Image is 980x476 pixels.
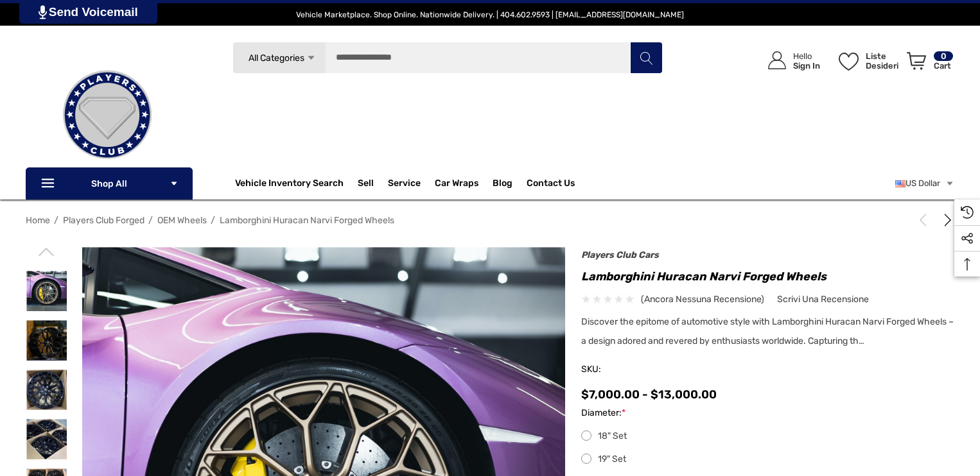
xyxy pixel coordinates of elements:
p: Hello [793,51,820,61]
p: Cart [934,61,953,71]
img: Players Club | Cars For Sale [43,51,171,179]
a: Seleziona valuta: USD [895,171,954,196]
a: Liste desideri Liste desideri [833,38,901,83]
svg: Top [954,258,980,271]
a: All Categories Icon Arrow Down Icon Arrow Up [232,42,326,74]
svg: Icon User Account [768,51,786,69]
a: Players Club Cars [581,250,659,260]
svg: Icon Arrow Down [306,53,316,63]
img: Lamborghini Huracan Wheels [26,370,67,410]
span: Sell [358,178,374,192]
span: Scrivi una recensione [777,294,869,305]
a: OEM Wheels [157,215,207,226]
a: Accedi [753,38,827,83]
p: Liste desideri [866,51,900,71]
a: Home [26,215,50,226]
label: 19" Set [581,452,954,467]
svg: Recently Viewed [961,206,974,219]
span: Car Wraps [435,178,478,192]
span: All Categories [249,53,304,64]
button: Cerca [630,42,662,74]
svg: Icon Line [40,176,59,191]
span: (Ancora nessuna recensione) [641,291,764,307]
img: Lamborghini Huracan Wheels [26,320,67,361]
svg: Icon Arrow Down [170,179,179,188]
a: Contact Us [527,178,575,192]
a: Blog [493,178,512,192]
a: Players Club Forged [63,215,144,226]
label: 18" Set [581,429,954,444]
span: $7,000.00 - $13,000.00 [581,387,717,402]
p: Shop All [26,167,193,200]
span: Discover the epitome of automotive style with Lamborghini Huracan Narvi Forged Wheels – a design ... [581,316,954,346]
img: Lamborghini Huracan Wheels [26,419,67,459]
p: 0 [934,51,953,61]
a: Vehicle Inventory Search [235,178,344,192]
a: Lamborghini Huracan Narvi Forged Wheels [220,215,394,226]
p: Sign In [793,61,820,71]
svg: Review Your Cart [907,52,926,70]
a: Car Wraps [435,171,493,196]
a: Carrello con 0 articoli [901,38,954,89]
span: SKU: [581,361,645,378]
h1: Lamborghini Huracan Narvi Forged Wheels [581,266,954,287]
img: Lamborghini Huracan Wheels [26,271,67,311]
nav: Breadcrumb [26,209,954,232]
a: Indietro [916,214,934,226]
img: PjwhLS0gR2VuZXJhdG9yOiBHcmF2aXQuaW8gLS0+PHN2ZyB4bWxucz0iaHR0cDovL3d3dy53My5vcmcvMjAwMC9zdmciIHhtb... [39,5,47,19]
a: Avanti [936,214,954,226]
span: Vehicle Marketplace. Shop Online. Nationwide Delivery. | 404.602.9593 | [EMAIL_ADDRESS][DOMAIN_NAME] [296,10,684,19]
svg: Social Media [961,232,974,245]
label: Diameter: [581,405,954,421]
a: Service [388,178,421,192]
svg: Vai alla slide 2 di 2 [39,244,55,260]
a: Sell [358,171,388,196]
a: Scrivi una recensione [777,291,869,307]
svg: Liste desideri [839,53,859,71]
